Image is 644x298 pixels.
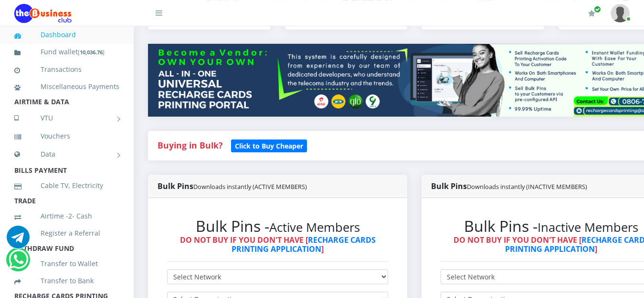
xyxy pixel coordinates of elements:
a: Transactions [14,59,119,80]
a: RECHARGE CARDS PRINTING APPLICATION [232,235,376,254]
a: Click to Buy Cheaper [231,139,307,151]
a: Chat for support [7,233,30,248]
a: Transfer to Bank [14,270,119,292]
img: Logo [14,4,72,23]
small: Inactive Members [538,219,638,236]
a: Airtime -2- Cash [14,205,119,227]
strong: Bulk Pins [158,181,307,191]
a: Cable TV, Electricity [14,175,119,197]
a: Vouchers [14,125,119,147]
b: 10,036.76 [80,49,103,56]
a: Transfer to Wallet [14,253,119,275]
small: [ ] [78,49,105,56]
small: Downloads instantly (INACTIVE MEMBERS) [467,182,587,191]
span: Renew/Upgrade Subscription [594,6,601,13]
small: Downloads instantly (ACTIVE MEMBERS) [193,182,307,191]
a: VTU [14,106,119,130]
a: Miscellaneous Payments [14,76,119,98]
strong: Buying in Bulk? [158,139,222,151]
a: Register a Referral [14,222,119,244]
a: Fund wallet[10,036.76] [14,41,119,63]
img: User [611,4,630,22]
i: Renew/Upgrade Subscription [588,10,595,17]
h2: Bulk Pins - [167,217,388,235]
strong: Bulk Pins [431,181,587,191]
a: Data [14,142,119,166]
a: Dashboard [14,24,119,46]
strong: DO NOT BUY IF YOU DON'T HAVE [ ] [180,235,376,254]
small: Active Members [269,219,360,236]
b: Click to Buy Cheaper [235,141,303,150]
a: Chat for support [9,255,28,271]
